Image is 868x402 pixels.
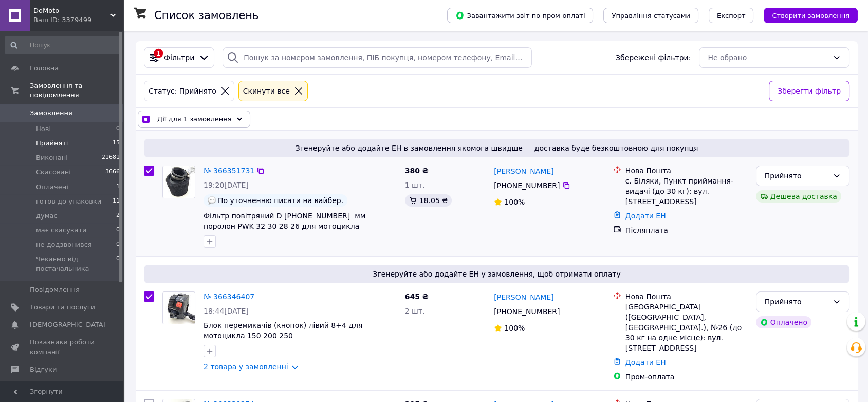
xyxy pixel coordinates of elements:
span: Нові [36,124,51,134]
span: Чекаємо від постачальника [36,254,116,273]
span: Фільтри [164,52,194,63]
button: Завантажити звіт по пром-оплаті [447,8,593,23]
span: 645 ₴ [405,293,429,301]
div: Нова Пошта [625,166,748,176]
h1: Список замовлень [154,9,258,22]
div: Прийнято [765,296,828,307]
a: [PERSON_NAME] [494,166,553,176]
div: Не обрано [708,52,828,63]
span: не додзвонився [36,240,92,249]
span: Експорт [717,12,746,20]
div: Пром-оплата [625,372,748,382]
span: 100% [504,198,525,206]
span: Замовлення [30,108,72,118]
span: 100% [504,324,525,332]
div: с. Біляки, Пункт приймання-видачі (до 30 кг): вул. [STREET_ADDRESS] [625,176,748,207]
span: 11 [113,197,120,206]
span: 3666 [105,168,120,177]
div: 18.05 ₴ [405,194,452,207]
span: 18:44[DATE] [204,307,249,315]
span: DoMoto [33,6,110,15]
a: № 366351731 [204,167,254,175]
span: Прийняті [36,139,68,148]
img: Фото товару [163,292,195,324]
span: 0 [116,124,120,134]
span: Дії для 1 замовлення [157,114,232,124]
span: Управління статусами [612,12,690,20]
a: Додати ЕН [625,358,666,367]
span: 0 [116,254,120,273]
span: 21681 [102,153,120,162]
button: Експорт [709,8,754,23]
span: має скасувати [36,226,87,235]
a: 2 товара у замовленні [204,362,288,371]
span: Показники роботи компанії [30,338,95,356]
span: Оплачені [36,182,68,192]
span: Завантажити звіт по пром-оплаті [455,11,585,20]
button: Створити замовлення [764,8,858,23]
span: Замовлення та повідомлення [30,81,123,100]
span: 19:20[DATE] [204,181,249,189]
span: По уточненню писати на вайбер. [218,196,343,205]
a: Фото товару [162,291,195,324]
div: [GEOGRAPHIC_DATA] ([GEOGRAPHIC_DATA], [GEOGRAPHIC_DATA].), №26 (до 30 кг на одне місце): вул. [ST... [625,302,748,353]
input: Пошук за номером замовлення, ПІБ покупця, номером телефону, Email, номером накладної [223,47,531,68]
img: :speech_balloon: [208,196,216,205]
button: Зберегти фільтр [769,81,849,101]
span: думає [36,211,58,221]
div: Прийнято [765,170,828,181]
span: Згенеруйте або додайте ЕН у замовлення, щоб отримати оплату [148,269,845,279]
input: Пошук [5,36,121,54]
span: 0 [116,226,120,235]
a: [PERSON_NAME] [494,292,553,302]
a: Блок перемикачів (кнопок) лівий 8+4 для мотоцикла 150 200 250 [204,321,362,340]
span: 1 [116,182,120,192]
span: 15 [113,139,120,148]
span: [PHONE_NUMBER] [494,181,560,190]
span: готов до упаковки [36,197,101,206]
span: Збережені фільтри: [616,52,691,63]
span: Зберегти фільтр [778,85,841,97]
a: Фото товару [162,166,195,198]
div: Післяплата [625,225,748,235]
span: Відгуки [30,365,57,374]
span: 380 ₴ [405,167,429,175]
a: Фільтр повітряний D [PHONE_NUMBER] мм поролон PWK 32 30 28 26 для мотоцикла квадроцикла ATV [204,212,365,241]
span: Виконані [36,153,68,162]
a: № 366346407 [204,293,254,301]
span: Товари та послуги [30,303,95,312]
span: 2 шт. [405,307,425,315]
img: Фото товару [163,166,195,198]
div: Статус: Прийнято [146,85,218,97]
span: 2 [116,211,120,221]
span: Повідомлення [30,285,80,295]
div: Ваш ID: 3379499 [33,15,123,25]
span: 0 [116,240,120,249]
span: Згенеруйте або додайте ЕН в замовлення якомога швидше — доставка буде безкоштовною для покупця [148,143,845,153]
span: Скасовані [36,168,71,177]
a: Додати ЕН [625,212,666,220]
span: [PHONE_NUMBER] [494,307,560,316]
div: Оплачено [756,316,811,328]
div: Дешева доставка [756,190,841,203]
span: [DEMOGRAPHIC_DATA] [30,320,106,330]
button: Управління статусами [603,8,698,23]
span: Головна [30,64,59,73]
div: Нова Пошта [625,291,748,302]
a: Створити замовлення [753,11,858,19]
span: 1 шт. [405,181,425,189]
div: Cкинути все [241,85,292,97]
span: Створити замовлення [772,12,849,20]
